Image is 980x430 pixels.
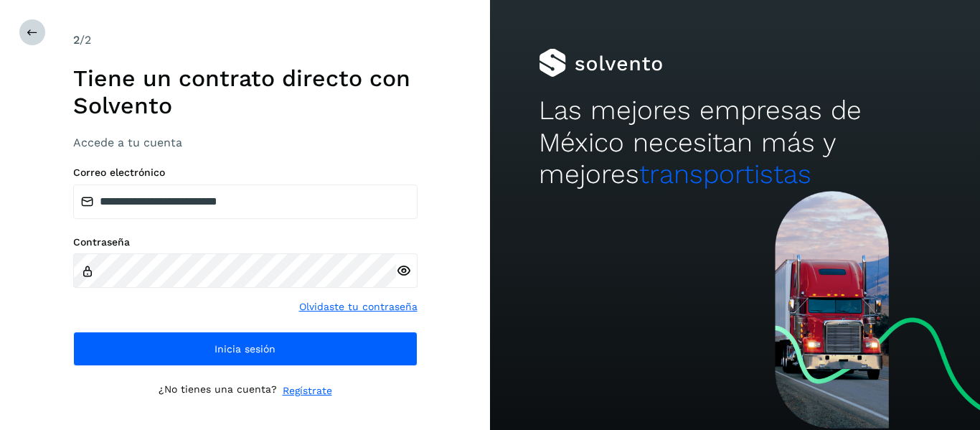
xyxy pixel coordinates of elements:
[73,236,418,248] label: Contraseña
[73,136,418,149] h3: Accede a tu cuenta
[73,332,418,366] button: Inicia sesión
[283,383,332,398] a: Regístrate
[539,95,930,190] h2: Las mejores empresas de México necesitan más y mejores
[215,344,275,354] span: Inicia sesión
[73,65,418,120] h1: Tiene un contrato directo con Solvento
[159,383,277,398] p: ¿No tienes una cuenta?
[299,299,418,314] a: Olvidaste tu contraseña
[73,33,80,47] span: 2
[73,167,418,179] label: Correo electrónico
[639,159,811,190] span: transportistas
